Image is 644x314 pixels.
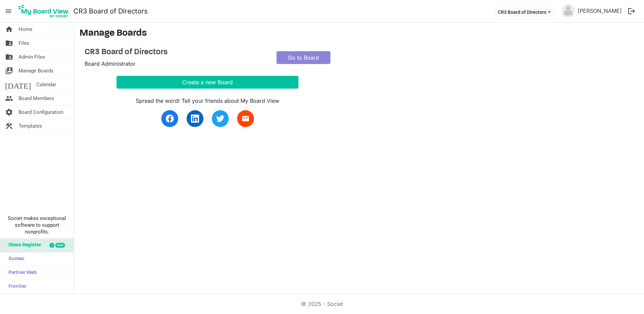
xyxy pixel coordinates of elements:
span: [DATE] [5,78,31,91]
h3: Manage Boards [79,28,639,39]
span: Board Administrator [85,60,135,67]
a: Go to Board [277,51,330,64]
span: Home [19,23,32,36]
div: Spread the word! Tell your friends about My Board View [117,97,298,105]
span: construction [5,119,13,133]
button: Create a new Board [117,76,298,89]
span: people [5,92,13,105]
span: home [5,23,13,36]
span: folder_shared [5,50,13,64]
a: [PERSON_NAME] [575,4,624,18]
img: no-profile-picture.svg [561,4,575,18]
a: email [237,110,254,127]
span: Frontier [5,280,27,293]
span: Societ makes exceptional software to support nonprofits. [3,215,71,235]
a: My Board View Logo [17,3,73,20]
img: twitter.svg [216,115,224,123]
span: Manage Boards [19,64,54,77]
span: folder_shared [5,36,13,50]
span: Glass Register [5,239,41,252]
span: Board Members [19,92,54,105]
img: My Board View Logo [17,3,71,20]
span: Sumac [5,252,24,266]
a: CR3 Board of Directors [85,48,266,57]
span: Calendar [36,78,56,91]
span: Board Configuration [19,105,63,119]
span: email [241,115,250,123]
button: logout [624,4,639,18]
img: facebook.svg [166,115,174,123]
span: Partner Web [5,266,37,280]
button: CR3 Board of Directors dropdownbutton [493,7,555,17]
span: switch_account [5,64,13,77]
a: CR3 Board of Directors [73,4,148,18]
span: Templates [19,119,42,133]
span: Files [19,36,29,50]
span: Admin Files [19,50,45,64]
img: linkedin.svg [191,115,199,123]
a: © 2025 - Societ [301,301,343,307]
div: new [55,243,65,248]
span: menu [2,5,15,18]
span: settings [5,105,13,119]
